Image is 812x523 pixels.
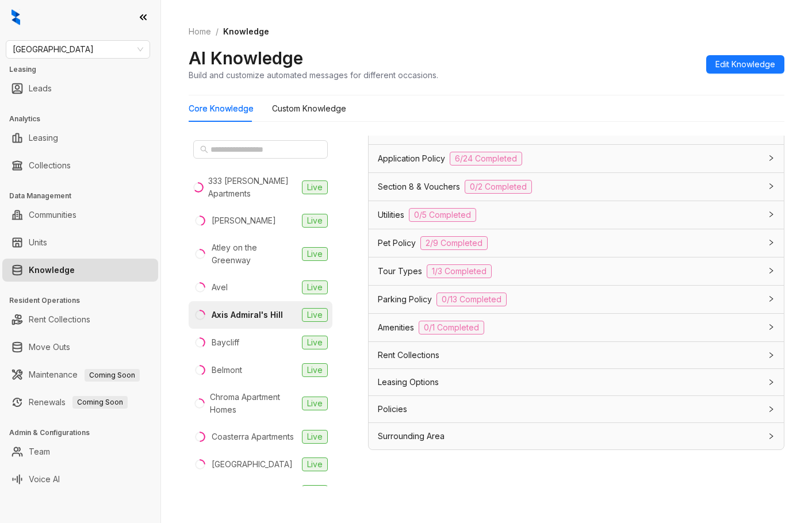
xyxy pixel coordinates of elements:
li: Communities [2,203,158,226]
li: Collections [2,154,158,177]
a: RenewalsComing Soon [29,391,128,414]
span: Live [302,308,328,322]
a: Units [29,231,47,254]
div: Custom Knowledge [272,102,346,115]
li: Rent Collections [2,308,158,331]
div: Leasing Options [369,369,784,395]
span: Live [302,247,328,261]
span: 0/5 Completed [409,208,476,222]
span: Live [302,336,328,349]
li: / [216,25,219,38]
div: Pet Policy2/9 Completed [369,229,784,257]
li: Knowledge [2,259,158,282]
span: collapsed [768,406,775,413]
span: Leasing Options [378,376,439,389]
div: Application Policy6/24 Completed [369,145,784,172]
div: Policies [369,396,784,422]
span: Amenities [378,321,414,334]
span: Pet Policy [378,237,416,249]
span: Tour Types [378,265,422,278]
span: collapsed [768,295,775,302]
a: Move Outs [29,336,70,359]
span: 0/13 Completed [436,293,507,306]
span: collapsed [768,324,775,330]
div: Axis Admiral's Hill [212,309,283,321]
li: Units [2,231,158,254]
div: Parking Policy0/13 Completed [369,286,784,313]
span: Live [302,214,328,228]
h3: Resident Operations [9,295,160,306]
a: Team [29,440,50,463]
span: 0/2 Completed [465,180,532,194]
div: Belmont [212,364,242,376]
span: 0/1 Completed [419,321,484,334]
span: Edit Knowledge [715,58,775,71]
h3: Leasing [9,64,160,75]
span: Live [302,397,328,410]
span: Surrounding Area [378,430,445,443]
span: Coming Soon [85,369,140,382]
span: Utilities [378,209,404,221]
h3: Data Management [9,191,160,201]
h3: Analytics [9,114,160,124]
span: search [200,145,208,153]
span: Live [302,430,328,444]
span: Live [302,180,328,194]
div: Tour Types1/3 Completed [369,257,784,285]
div: Core Knowledge [189,102,254,115]
a: Collections [29,154,71,177]
div: Surrounding Area [369,423,784,449]
div: [GEOGRAPHIC_DATA] [212,486,293,498]
a: Home [186,25,213,38]
div: Chroma Apartment Homes [210,391,297,416]
div: Atley on the Greenway [212,241,297,267]
span: collapsed [768,379,775,386]
a: Knowledge [29,259,75,282]
div: Amenities0/1 Completed [369,314,784,341]
span: Fairfield [13,41,143,58]
span: Coming Soon [72,396,128,409]
span: Policies [378,403,407,416]
span: 1/3 Completed [427,264,492,278]
span: Live [302,485,328,499]
li: Leasing [2,126,158,149]
span: collapsed [768,183,775,190]
div: Coasterra Apartments [212,430,294,443]
span: Live [302,363,328,377]
li: Maintenance [2,363,158,386]
span: 2/9 Completed [420,236,488,250]
li: Renewals [2,391,158,414]
div: 333 [PERSON_NAME] Apartments [208,175,297,200]
span: Section 8 & Vouchers [378,180,460,193]
span: Application Policy [378,152,445,165]
span: collapsed [768,433,775,440]
a: Communities [29,203,76,226]
img: logo [12,9,20,25]
span: Rent Collections [378,349,439,362]
span: Live [302,457,328,471]
li: Voice AI [2,468,158,491]
div: Rent Collections [369,342,784,368]
a: Leasing [29,126,58,149]
span: collapsed [768,211,775,218]
span: collapsed [768,267,775,274]
h3: Admin & Configurations [9,428,160,438]
li: Leads [2,77,158,100]
div: Baycliff [212,336,239,349]
div: Utilities0/5 Completed [369,201,784,229]
span: Live [302,280,328,294]
span: collapsed [768,352,775,359]
span: 6/24 Completed [450,152,522,166]
span: collapsed [768,155,775,161]
li: Move Outs [2,336,158,359]
span: Knowledge [223,26,269,36]
a: Leads [29,77,52,100]
span: Parking Policy [378,293,432,306]
a: Rent Collections [29,308,90,331]
div: Avel [212,281,228,294]
div: [PERSON_NAME] [212,214,276,227]
h2: AI Knowledge [189,47,303,69]
div: Section 8 & Vouchers0/2 Completed [369,173,784,201]
a: Voice AI [29,468,60,491]
li: Team [2,440,158,463]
